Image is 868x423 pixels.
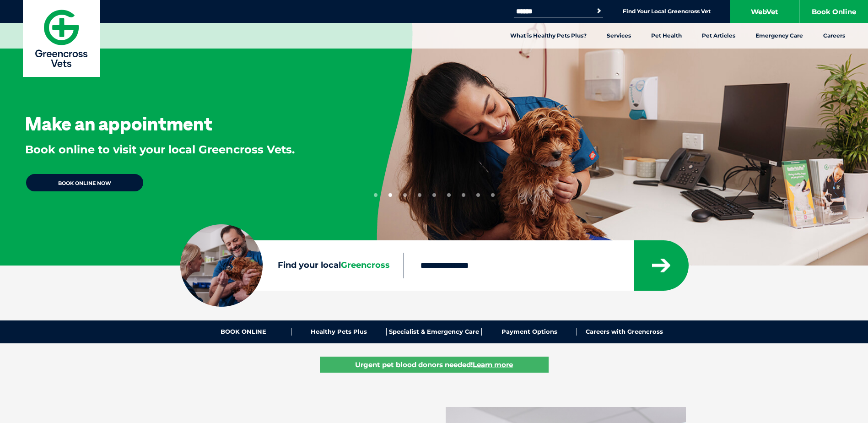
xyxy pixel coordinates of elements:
button: 2 of 9 [388,193,392,197]
button: Search [594,6,604,16]
a: Pet Health [641,23,692,49]
a: BOOK ONLINE NOW [25,173,144,192]
button: 9 of 9 [491,193,495,197]
a: Payment Options [482,328,577,336]
a: BOOK ONLINE [196,328,291,336]
button: 4 of 9 [418,193,421,197]
a: What is Healthy Pets Plus? [500,23,597,49]
p: Book online to visit your local Greencross Vets. [25,142,295,157]
a: Pet Articles [692,23,745,49]
button: 3 of 9 [403,193,407,197]
a: Healthy Pets Plus [291,328,387,336]
a: Emergency Care [745,23,813,49]
h3: Make an appointment [25,114,212,133]
button: 1 of 9 [374,193,377,197]
a: Specialist & Emergency Care [387,328,482,336]
a: Careers with Greencross [577,328,672,336]
a: Services [597,23,641,49]
a: Find Your Local Greencross Vet [623,8,711,15]
button: 8 of 9 [476,193,480,197]
a: Careers [813,23,855,49]
u: Learn more [473,360,513,369]
button: 7 of 9 [462,193,465,197]
button: 5 of 9 [432,193,436,197]
button: 6 of 9 [447,193,451,197]
span: Greencross [341,260,390,270]
a: Urgent pet blood donors needed!Learn more [320,357,549,373]
label: Find your local [180,259,404,272]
